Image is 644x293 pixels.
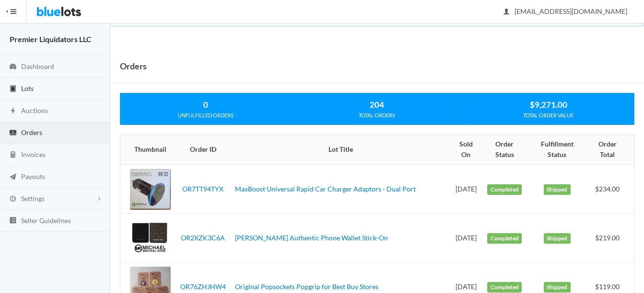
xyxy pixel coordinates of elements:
[182,185,223,193] a: OR7TT94TYX
[530,100,567,110] strong: $9,271.00
[450,135,482,165] th: Sold On
[586,165,634,214] td: $234.00
[231,135,450,165] th: Lot Title
[8,129,18,138] ion-icon: cash
[181,234,225,242] a: OR2XZK3C6A
[120,135,175,165] th: Thumbnail
[10,34,92,44] strong: Premier Liquidators LLC
[8,216,18,225] ion-icon: list box
[450,165,482,214] td: [DATE]
[8,195,18,204] ion-icon: cog
[487,184,522,195] label: Completed
[544,282,571,293] label: Shipped
[21,172,45,180] span: Payouts
[487,233,522,244] label: Completed
[8,151,18,160] ion-icon: calculator
[586,135,634,165] th: Order Total
[8,63,18,72] ion-icon: speedometer
[544,184,571,195] label: Shipped
[502,8,511,17] ion-icon: person
[120,59,147,73] h1: Orders
[21,128,42,136] span: Orders
[450,214,482,263] td: [DATE]
[180,282,226,291] a: OR76ZHJHW4
[292,111,462,120] div: TOTAL ORDERS
[487,282,522,293] label: Completed
[21,84,34,92] span: Lots
[586,214,634,263] td: $219.00
[504,7,627,15] span: [EMAIL_ADDRESS][DOMAIN_NAME]
[544,233,571,244] label: Shipped
[21,62,54,70] span: Dashboard
[235,185,416,193] a: MaxBoost Universal Rapid Car Charger Adaptors - Dual Port
[235,234,388,242] a: [PERSON_NAME] Authentic Phone Wallet Stick-On
[120,111,291,120] div: UNFULFILLED ORDERS
[463,111,634,120] div: TOTAL ORDER VALUE
[8,85,18,94] ion-icon: clipboard
[21,194,45,203] span: Settings
[8,107,18,116] ion-icon: flash
[8,173,18,182] ion-icon: paper plane
[21,150,46,158] span: Invoices
[527,135,586,165] th: Fulfillment Status
[175,135,231,165] th: Order ID
[203,100,208,110] strong: 0
[21,216,71,225] span: Seller Guidelines
[370,100,384,110] strong: 204
[21,106,48,114] span: Auctions
[235,282,378,291] a: Original Popsockets Popgrip for Best Buy Stores
[481,135,527,165] th: Order Status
